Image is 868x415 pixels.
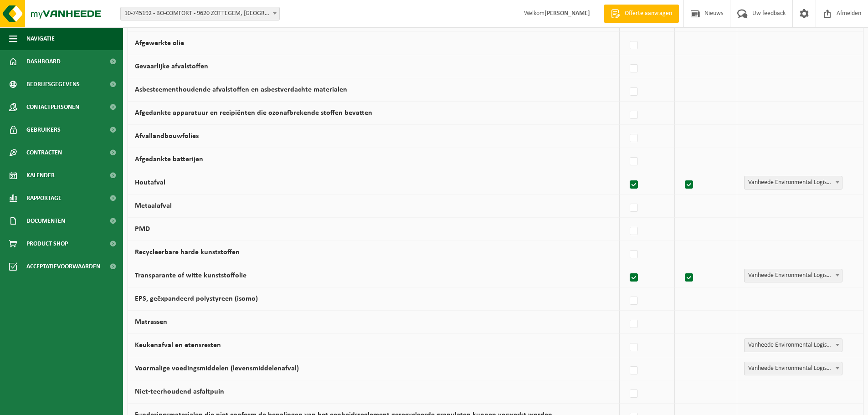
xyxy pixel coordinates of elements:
label: Houtafval [135,179,165,186]
label: Asbestcementhoudende afvalstoffen en asbestverdachte materialen [135,86,347,93]
label: Niet-teerhoudend asfaltpuin [135,388,224,395]
span: Vanheede Environmental Logistics [745,269,842,282]
label: Matrassen [135,318,167,326]
a: Offerte aanvragen [604,5,679,23]
label: Metaalafval [135,202,172,210]
span: 10-745192 - BO-COMFORT - 9620 ZOTTEGEM, LAURENS DE METSSTRAAT 72D4 [121,7,279,20]
label: Recycleerbare harde kunststoffen [135,249,240,256]
label: Voormalige voedingsmiddelen (levensmiddelenafval) [135,365,299,372]
span: Product Shop [26,232,68,255]
span: Documenten [26,210,65,232]
label: PMD [135,225,150,233]
span: Contracten [26,141,62,164]
span: Vanheede Environmental Logistics [745,362,842,375]
span: Offerte aanvragen [622,9,674,18]
label: EPS, geëxpandeerd polystyreen (isomo) [135,295,258,302]
span: Vanheede Environmental Logistics [744,269,842,282]
span: Dashboard [26,50,61,73]
span: Contactpersonen [26,96,79,118]
span: Vanheede Environmental Logistics [744,176,842,190]
span: Gebruikers [26,118,61,141]
span: Rapportage [26,187,62,210]
label: Keukenafval en etensresten [135,342,221,349]
label: Afgewerkte olie [135,40,184,47]
label: Afgedankte batterijen [135,156,203,163]
span: Kalender [26,164,55,187]
span: Navigatie [26,27,55,50]
label: Afgedankte apparatuur en recipiënten die ozonafbrekende stoffen bevatten [135,109,372,117]
label: Transparante of witte kunststoffolie [135,272,247,279]
label: Afvallandbouwfolies [135,133,199,140]
span: Vanheede Environmental Logistics [745,339,842,352]
span: 10-745192 - BO-COMFORT - 9620 ZOTTEGEM, LAURENS DE METSSTRAAT 72D4 [120,7,280,20]
span: Vanheede Environmental Logistics [745,176,842,189]
strong: [PERSON_NAME] [544,10,590,17]
label: Gevaarlijke afvalstoffen [135,63,208,70]
span: Acceptatievoorwaarden [26,255,100,278]
span: Bedrijfsgegevens [26,73,80,96]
